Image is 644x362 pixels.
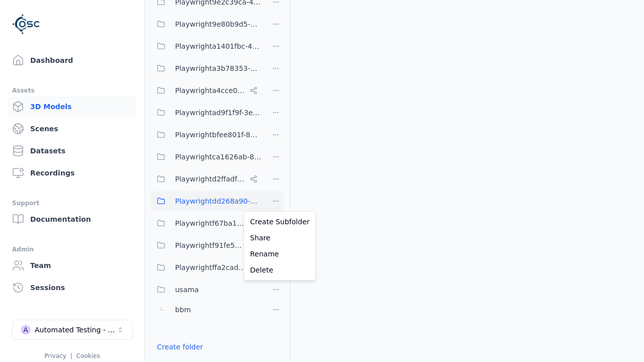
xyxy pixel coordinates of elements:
[246,262,313,278] a: Delete
[246,230,313,246] a: Share
[246,214,313,230] a: Create Subfolder
[246,246,313,262] a: Rename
